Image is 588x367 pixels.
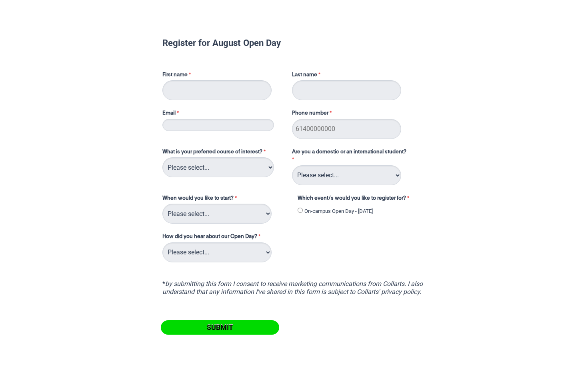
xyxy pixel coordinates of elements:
span: Are you a domestic or an international student? [292,149,406,155]
input: First name [162,80,272,100]
select: Are you a domestic or an international student? [292,165,401,185]
label: Last name [292,71,322,81]
label: Email [162,109,284,119]
label: Which event/s would you like to register for? [298,194,419,204]
input: Email [162,119,274,131]
label: Phone number [292,109,334,119]
label: What is your preferred course of interest? [162,148,284,158]
input: Phone number [292,119,401,139]
label: When would you like to start? [162,194,290,204]
select: What is your preferred course of interest? [162,157,274,177]
h1: Register for August Open Day [162,39,426,47]
label: First name [162,71,284,81]
label: How did you hear about our Open Day? [162,233,262,242]
select: When would you like to start? [162,204,272,224]
input: Submit [161,320,279,335]
input: Last name [292,80,401,100]
select: How did you hear about our Open Day? [162,242,272,262]
i: by submitting this form I consent to receive marketing communications from Collarts. I also under... [162,280,423,296]
label: On-campus Open Day - [DATE] [304,207,373,215]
